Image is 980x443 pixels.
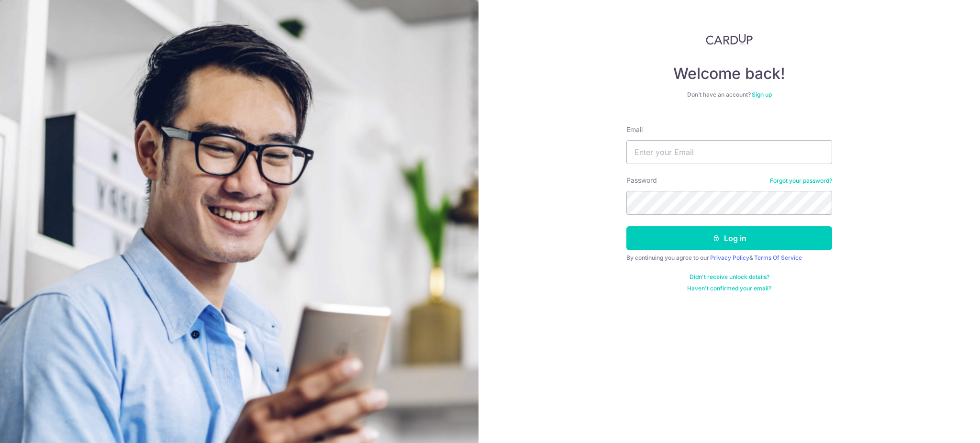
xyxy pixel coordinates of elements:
a: Privacy Policy [710,254,749,261]
a: Terms Of Service [754,254,802,261]
div: Don’t have an account? [626,91,832,99]
h4: Welcome back! [626,64,832,83]
img: CardUp Logo [706,33,753,45]
a: Haven't confirmed your email? [687,285,771,292]
a: Forgot your password? [770,177,832,185]
a: Didn't receive unlock details? [690,273,769,281]
div: By continuing you agree to our & [626,254,832,262]
label: Email [626,125,643,134]
label: Password [626,176,657,185]
a: Sign up [752,91,772,98]
button: Log in [626,226,832,250]
input: Enter your Email [626,140,832,164]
